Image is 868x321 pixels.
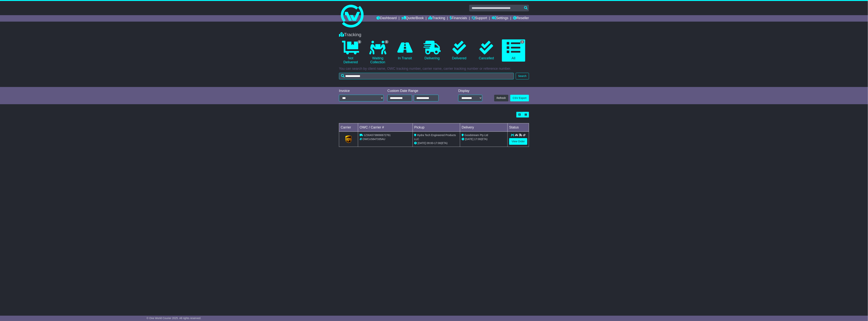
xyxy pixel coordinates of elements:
[337,32,531,38] div: Tracking
[434,142,441,145] span: 17:00
[364,134,391,137] span: 1Z30A5738690672761
[509,138,527,145] a: View Order
[472,15,487,22] a: Support
[366,39,389,66] a: 1 Waiting Collection
[339,67,529,71] p: You can search by client name, OWC tracking number, carrier name, carrier tracking number or refe...
[465,138,473,141] span: [DATE]
[429,15,445,22] a: Tracking
[413,123,460,132] td: Pickup
[475,39,498,62] a: Cancelled
[448,39,471,62] a: Delivered
[339,39,362,66] a: 1 Not Delivered
[502,39,525,62] a: 1 All
[393,39,417,62] a: In Transit
[146,317,201,320] span: © One World Courier 2025. All rights reserved.
[401,15,424,22] a: Quote/Book
[460,123,508,132] td: Delivery
[345,135,352,143] img: GetCarrierServiceLogo
[450,15,467,22] a: Financials
[516,73,529,79] button: Search
[520,40,524,44] span: 1
[492,15,508,22] a: Settings
[414,134,456,141] span: Hydra Tech Engineered Products LLC
[418,142,426,145] span: [DATE]
[427,142,433,145] span: 09:00
[462,137,506,141] div: (ETA)
[387,89,448,93] div: Custom Date Range
[339,123,358,132] td: Carrier
[358,40,362,44] span: 1
[513,15,529,22] a: Reseller
[376,15,397,22] a: Dashboard
[385,40,389,44] span: 1
[464,134,488,137] span: Goodstream Pty Ltd
[420,39,444,62] a: Delivering
[494,95,508,101] button: Refresh
[474,138,481,141] span: 17:00
[339,89,384,93] div: Invoice
[414,141,459,145] div: - (ETA)
[458,89,482,93] div: Display
[358,123,413,132] td: OWC / Carrier #
[510,95,529,101] a: CSV Export
[363,138,385,141] span: OWCUS647335AU
[508,123,529,132] td: Status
